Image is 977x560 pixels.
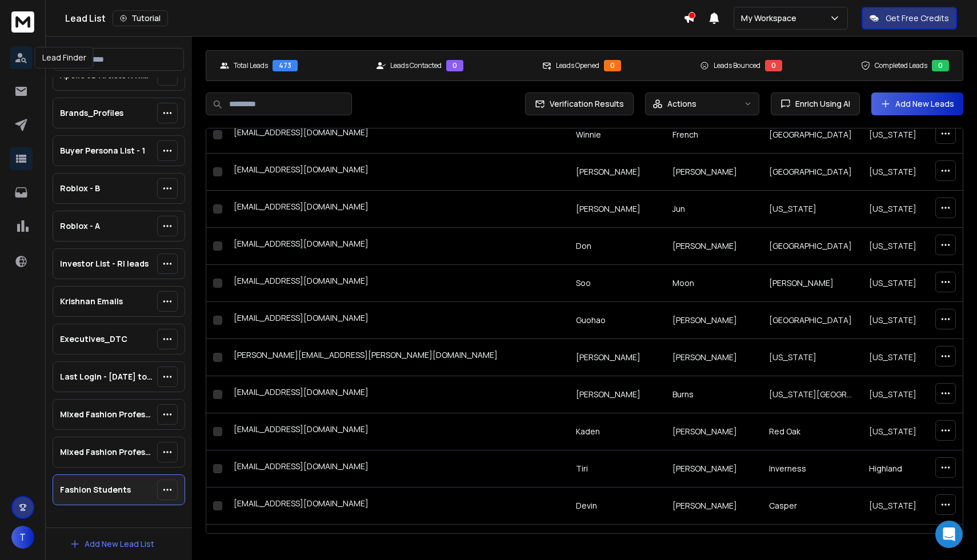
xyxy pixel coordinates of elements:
div: [EMAIL_ADDRESS][DOMAIN_NAME] [234,238,562,254]
button: Enrich Using AI [771,92,860,115]
p: Completed Leads [875,61,927,70]
td: [US_STATE] [862,265,959,302]
p: Krishnan Emails [60,296,123,307]
td: [US_STATE] [862,116,959,154]
td: [US_STATE] [762,191,862,228]
span: Verification Results [545,98,624,110]
td: Casper [762,488,862,525]
div: 0 [765,60,782,71]
p: Get Free Credits [886,13,949,24]
td: [US_STATE] [862,302,959,339]
button: Add New Leads [871,92,963,115]
td: [GEOGRAPHIC_DATA] [762,302,862,339]
td: Guohao [569,302,666,339]
td: [US_STATE] [862,154,959,191]
p: Executives_DTC [60,333,127,345]
td: [GEOGRAPHIC_DATA] [762,228,862,265]
td: [PERSON_NAME] [666,488,762,525]
td: Don [569,228,666,265]
div: 0 [604,60,621,71]
button: T [11,526,34,549]
td: [PERSON_NAME] [762,265,862,302]
div: [EMAIL_ADDRESS][DOMAIN_NAME] [234,127,562,143]
td: Kaden [569,413,666,450]
div: [EMAIL_ADDRESS][DOMAIN_NAME] [234,498,562,514]
td: [US_STATE] [862,488,959,525]
td: [PERSON_NAME] [569,376,666,413]
div: [EMAIL_ADDRESS][DOMAIN_NAME] [234,312,562,328]
td: Burns [666,376,762,413]
p: Mixed Fashion Professionals - A [60,409,153,420]
td: French [666,116,762,154]
p: Last Login - [DATE] to [DATE] [60,371,153,382]
td: Highland [862,450,959,488]
td: Jun [666,191,762,228]
p: Actions [667,98,696,110]
p: My Workspace [741,13,801,24]
p: Buyer Persona List - 1 [60,145,145,156]
div: [PERSON_NAME][EMAIL_ADDRESS][PERSON_NAME][DOMAIN_NAME] [234,349,562,365]
a: Add New Leads [880,98,954,110]
td: [US_STATE] [762,339,862,376]
td: [PERSON_NAME] [666,450,762,488]
p: Mixed Fashion Professionals - B [60,446,153,458]
div: [EMAIL_ADDRESS][DOMAIN_NAME] [234,275,562,291]
div: [EMAIL_ADDRESS][DOMAIN_NAME] [234,424,562,440]
td: [US_STATE] [862,191,959,228]
div: 0 [932,60,949,71]
td: Moon [666,265,762,302]
div: [EMAIL_ADDRESS][DOMAIN_NAME] [234,386,562,402]
div: [EMAIL_ADDRESS][DOMAIN_NAME] [234,461,562,477]
td: [US_STATE][GEOGRAPHIC_DATA] [762,376,862,413]
td: [GEOGRAPHIC_DATA] [762,116,862,154]
td: [GEOGRAPHIC_DATA] [762,154,862,191]
div: [EMAIL_ADDRESS][DOMAIN_NAME] [234,201,562,217]
div: Open Intercom Messenger [935,521,963,548]
td: Devin [569,488,666,525]
td: [US_STATE] [862,376,959,413]
td: [PERSON_NAME] [569,154,666,191]
td: [US_STATE] [862,228,959,265]
td: [PERSON_NAME] [569,339,666,376]
span: Enrich Using AI [791,98,850,110]
td: [PERSON_NAME] [666,339,762,376]
td: Red Oak [762,413,862,450]
p: Roblox - B [60,183,100,194]
p: Leads Bounced [714,61,760,70]
div: 0 [446,60,463,71]
td: Winnie [569,116,666,154]
p: Investor List - RI leads [60,258,149,269]
p: Leads Opened [556,61,599,70]
div: [EMAIL_ADDRESS][DOMAIN_NAME] [234,164,562,180]
td: [PERSON_NAME] [666,413,762,450]
td: [PERSON_NAME] [666,228,762,265]
p: Leads Contacted [390,61,442,70]
p: Fashion Students [60,484,131,495]
div: 473 [273,60,298,71]
td: Inverness [762,450,862,488]
button: Add New Lead List [61,533,163,555]
td: Tiri [569,450,666,488]
p: Roblox - A [60,220,100,232]
td: [PERSON_NAME] [666,302,762,339]
p: Brands_Profiles [60,107,123,119]
td: [US_STATE] [862,413,959,450]
button: Tutorial [113,10,168,26]
div: Lead Finder [35,47,94,69]
td: [PERSON_NAME] [666,154,762,191]
div: Lead List [65,10,683,26]
p: Total Leads [234,61,268,70]
td: [US_STATE] [862,339,959,376]
button: Verification Results [525,92,634,115]
button: Get Free Credits [862,7,957,30]
td: Soo [569,265,666,302]
td: [PERSON_NAME] [569,191,666,228]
